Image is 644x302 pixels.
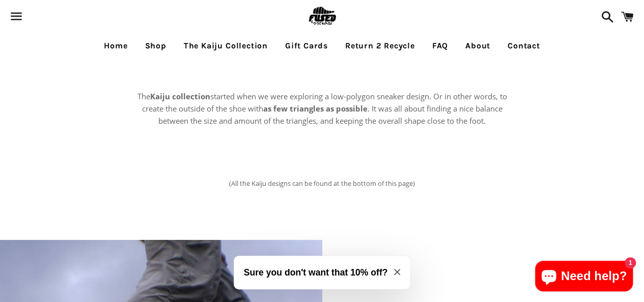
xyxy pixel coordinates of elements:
strong: as few triangles as possible [263,103,368,114]
a: About [458,33,498,59]
a: Return 2 Recycle [338,33,423,59]
p: The started when we were exploring a low-polygon sneaker design. Or in other words, to create the... [134,90,511,127]
a: The Kaiju Collection [176,33,275,59]
p: (All the Kaiju designs can be found at the bottom of this page) [199,168,445,199]
a: Shop [137,33,174,59]
inbox-online-store-chat: Shopify online store chat [532,261,636,294]
a: Contact [500,33,548,59]
a: Home [96,33,135,59]
a: FAQ [425,33,456,59]
a: Gift Cards [277,33,335,59]
strong: Kaiju collection [150,91,210,101]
